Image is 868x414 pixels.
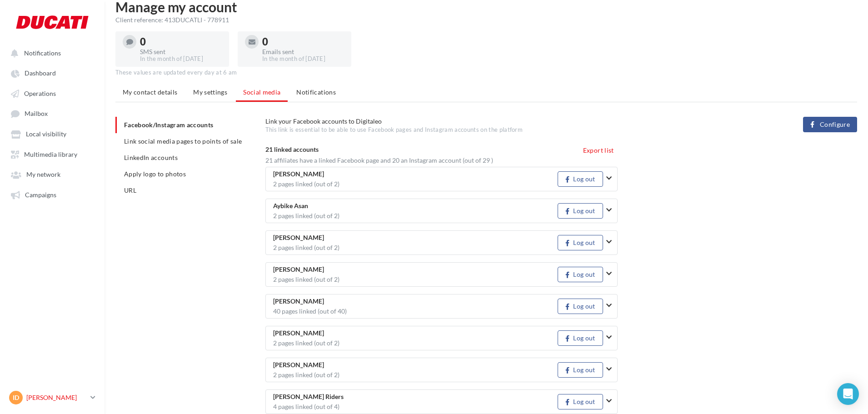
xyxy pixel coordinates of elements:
[273,234,324,241] span: [PERSON_NAME]
[558,330,603,346] button: Log out
[273,181,558,187] div: 2 pages linked (out of 2)
[262,55,344,63] div: In the month of [DATE]
[820,121,850,128] span: Configure
[5,146,99,162] a: Multimedia library
[273,308,558,314] div: 40 pages linked (out of 40)
[837,383,859,405] div: Open Intercom Messenger
[124,137,242,145] span: Link social media pages to points of sale
[5,85,99,101] a: Operations
[273,244,558,251] div: 2 pages linked (out of 2)
[124,186,136,194] span: URL
[273,171,324,178] span: [PERSON_NAME]
[24,49,61,57] span: Notifications
[558,267,603,282] button: Log out
[193,88,227,96] span: My settings
[273,330,324,337] span: [PERSON_NAME]
[265,126,658,134] div: This link is essential to be able to use Facebook pages and Instagram accounts on the platform
[262,49,344,55] div: Emails sent
[124,154,178,161] span: LinkedIn accounts
[25,110,48,118] span: Mailbox
[124,170,186,178] span: Apply logo to photos
[5,166,99,182] a: My network
[140,55,222,63] div: In the month of [DATE]
[25,70,56,77] span: Dashboard
[296,88,336,96] span: Notifications
[558,299,603,314] button: Log out
[26,171,60,179] span: My network
[273,340,558,346] div: 2 pages linked (out of 2)
[5,45,95,61] button: Notifications
[140,49,222,55] div: SMS sent
[5,65,99,81] a: Dashboard
[5,125,99,142] a: Local visibility
[265,156,618,165] div: 21 affiliates have a linked Facebook page and 20 an Instagram account (out of 29 )
[24,150,77,158] span: Multimedia library
[265,145,319,153] span: 21 linked accounts
[579,145,618,156] button: Export list
[140,37,222,47] div: 0
[7,389,97,406] a: ID [PERSON_NAME]
[558,362,603,378] button: Log out
[273,404,558,410] div: 4 pages linked (out of 4)
[115,69,857,77] div: These values are updated every day at 6 am
[558,235,603,250] button: Log out
[273,213,558,219] div: 2 pages linked (out of 2)
[25,191,56,199] span: Campaigns
[273,362,324,369] span: [PERSON_NAME]
[273,394,344,400] span: [PERSON_NAME] Riders
[558,203,603,219] button: Log out
[5,186,99,203] a: Campaigns
[26,393,87,402] p: [PERSON_NAME]
[273,266,324,273] span: [PERSON_NAME]
[123,88,177,96] span: My contact details
[273,276,558,283] div: 2 pages linked (out of 2)
[13,393,19,402] span: ID
[273,203,308,209] span: Aybike Asan
[262,37,344,47] div: 0
[803,117,857,132] button: Configure
[273,298,324,305] span: [PERSON_NAME]
[26,130,66,138] span: Local visibility
[115,15,857,25] div: Client reference: 413DUCATLI - 778911
[265,117,382,125] span: Link your Facebook accounts to Digitaleo
[558,394,603,409] button: Log out
[273,372,558,378] div: 2 pages linked (out of 2)
[5,105,99,122] a: Mailbox
[24,90,56,97] span: Operations
[558,171,603,187] button: Log out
